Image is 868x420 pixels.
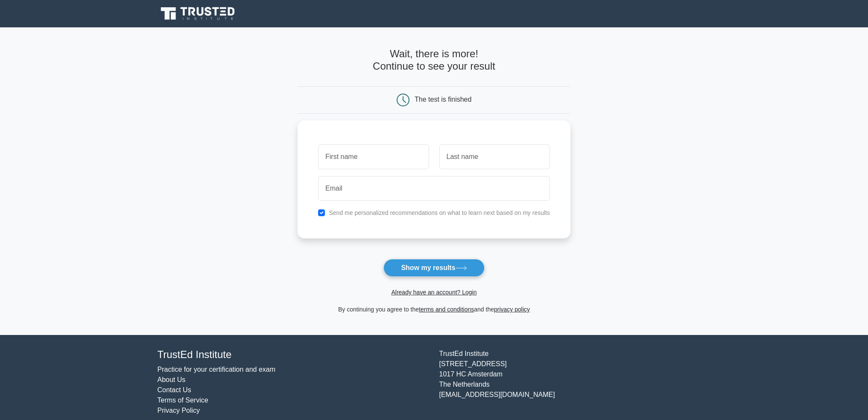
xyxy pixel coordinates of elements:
[318,144,429,169] input: First name
[158,397,208,404] a: Terms of Service
[298,48,570,73] h4: Wait, there is more! Continue to see your result
[329,209,550,216] label: Send me personalized recommendations on what to learn next based on my results
[494,306,530,313] a: privacy policy
[419,306,474,313] a: terms and conditions
[292,304,576,314] div: By continuing you agree to the and the
[434,349,716,416] div: TrustEd Institute [STREET_ADDRESS] 1017 HC Amsterdam The Netherlands [EMAIL_ADDRESS][DOMAIN_NAME]
[158,366,276,373] a: Practice for your certification and exam
[158,349,429,361] h4: TrustEd Institute
[383,259,484,277] button: Show my results
[158,386,191,394] a: Contact Us
[391,289,476,296] a: Already have an account? Login
[415,96,471,103] div: The test is finished
[318,176,550,201] input: Email
[439,144,550,169] input: Last name
[158,407,200,414] a: Privacy Policy
[158,376,186,383] a: About Us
